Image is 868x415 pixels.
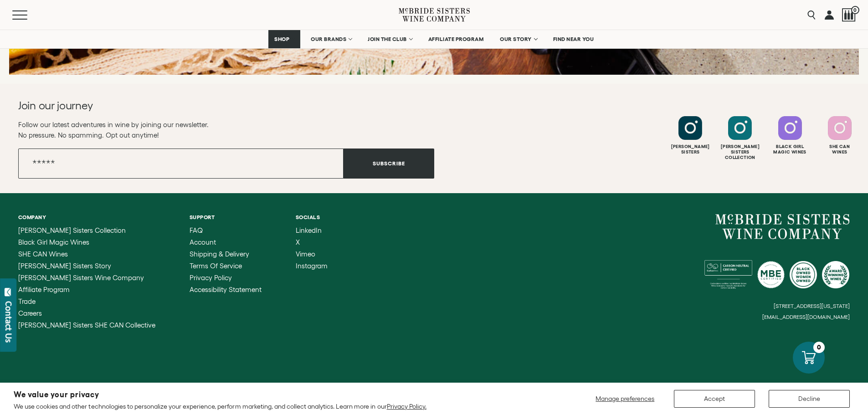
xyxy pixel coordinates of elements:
[715,214,850,240] a: McBride Sisters Wine Company
[553,36,594,42] span: FIND NEAR YOU
[190,251,262,258] a: Shipping & Delivery
[190,286,262,293] a: Accessibility Statement
[816,116,863,155] a: Follow SHE CAN Wines on Instagram She CanWines
[296,250,315,258] span: Vimeo
[766,144,814,155] div: Black Girl Magic Wines
[774,303,850,309] small: [STREET_ADDRESS][US_STATE]
[494,30,543,48] a: OUR STORY
[368,36,407,42] span: JOIN THE CLUB
[18,262,155,270] a: McBride Sisters Story
[190,239,262,246] a: Account
[18,322,155,329] a: McBride Sisters SHE CAN Collective
[667,144,714,155] div: [PERSON_NAME] Sisters
[18,227,155,234] a: McBride Sisters Collection
[296,251,328,258] a: Vimeo
[674,390,755,408] button: Accept
[422,30,490,48] a: AFFILIATE PROGRAM
[18,251,155,258] a: SHE CAN Wines
[851,6,859,14] span: 0
[18,309,42,317] span: Careers
[305,30,357,48] a: OUR BRANDS
[18,250,68,258] span: SHE CAN Wines
[190,274,262,282] a: Privacy Policy
[762,314,850,320] small: [EMAIL_ADDRESS][DOMAIN_NAME]
[190,250,249,258] span: Shipping & Delivery
[296,238,300,246] span: X
[18,310,155,317] a: Careers
[190,238,216,246] span: Account
[296,226,322,234] span: LinkedIn
[296,239,328,246] a: X
[18,149,344,179] input: Email
[500,36,532,42] span: OUR STORY
[12,10,45,20] button: Mobile Menu Trigger
[18,262,111,270] span: [PERSON_NAME] Sisters Story
[716,116,764,160] a: Follow McBride Sisters Collection on Instagram [PERSON_NAME] SistersCollection
[190,227,262,234] a: FAQ
[344,149,434,179] button: Subscribe
[813,342,825,353] div: 0
[362,30,418,48] a: JOIN THE CLUB
[387,403,426,410] a: Privacy Policy.
[311,36,346,42] span: OUR BRANDS
[14,391,426,399] h2: We value your privacy
[667,116,714,155] a: Follow McBride Sisters on Instagram [PERSON_NAME]Sisters
[590,390,660,408] button: Manage preferences
[816,144,863,155] div: She Can Wines
[547,30,600,48] a: FIND NEAR YOU
[766,116,814,155] a: Follow Black Girl Magic Wines on Instagram Black GirlMagic Wines
[18,238,89,246] span: Black Girl Magic Wines
[18,297,36,305] span: Trade
[190,286,262,293] span: Accessibility Statement
[190,262,262,270] a: Terms of Service
[18,98,392,113] h2: Join our journey
[18,239,155,246] a: Black Girl Magic Wines
[268,30,300,48] a: SHOP
[274,36,290,42] span: SHOP
[296,262,328,270] a: Instagram
[190,274,232,282] span: Privacy Policy
[18,298,155,305] a: Trade
[18,226,126,234] span: [PERSON_NAME] Sisters Collection
[769,390,850,408] button: Decline
[14,402,426,410] p: We use cookies and other technologies to personalize your experience, perform marketing, and coll...
[18,321,155,329] span: [PERSON_NAME] Sisters SHE CAN Collective
[190,262,242,270] span: Terms of Service
[428,36,484,42] span: AFFILIATE PROGRAM
[18,274,155,282] a: McBride Sisters Wine Company
[18,274,144,282] span: [PERSON_NAME] Sisters Wine Company
[190,226,203,234] span: FAQ
[18,119,434,140] p: Follow our latest adventures in wine by joining our newsletter. No pressure. No spamming. Opt out...
[18,286,155,293] a: Affiliate Program
[716,144,764,160] div: [PERSON_NAME] Sisters Collection
[18,286,70,293] span: Affiliate Program
[296,227,328,234] a: LinkedIn
[596,395,654,402] span: Manage preferences
[4,301,13,343] div: Contact Us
